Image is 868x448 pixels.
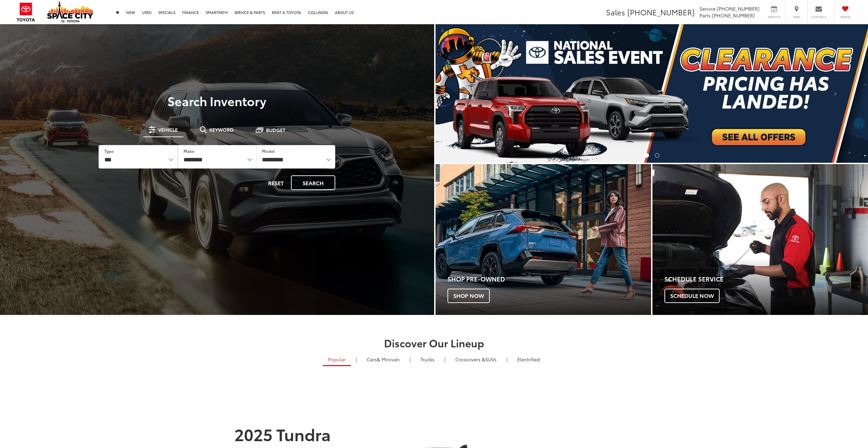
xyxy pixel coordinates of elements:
button: Search [291,175,335,190]
span: Crossovers & [455,356,485,363]
span: Schedule Now [664,289,720,303]
span: Service [766,15,782,19]
span: Budget [266,128,285,132]
a: Electrified [512,353,545,365]
li: | [443,356,447,363]
li: Go to slide number 2. [655,153,659,158]
label: Make [183,148,194,154]
div: Toyota [436,164,651,315]
span: [PHONE_NUMBER] [717,5,760,12]
span: Contact [811,15,826,19]
label: Model [262,148,275,154]
button: Reset [262,175,290,190]
span: Sales [606,6,625,17]
a: Cars [362,353,405,365]
span: Service [700,5,716,12]
button: Click to view previous picture. [436,38,500,149]
a: Shop Pre-Owned Shop Now [436,164,651,315]
span: Vehicle [158,127,178,132]
button: Click to view next picture. [803,38,868,149]
a: Schedule Service Schedule Now [652,164,868,315]
label: Type [104,148,114,154]
li: Go to slide number 1. [645,153,649,158]
a: Trucks [415,353,440,365]
img: Space City Toyota [47,1,93,23]
span: Map [789,15,804,19]
li: | [505,356,509,363]
h4: Shop Pre-Owned [447,276,651,283]
li: | [408,356,412,363]
span: [PHONE_NUMBER] [627,6,695,17]
h3: Search Inventory [29,94,406,107]
div: Toyota [652,164,868,315]
a: SUVs [450,353,502,365]
li: | [354,356,358,363]
span: [PHONE_NUMBER] [712,12,755,19]
h2: Discover Our Lineup [194,337,675,348]
h4: Schedule Service [664,276,868,283]
a: Popular [323,353,351,366]
span: Parts [700,12,711,19]
span: Keyword [209,127,234,132]
span: Shop Now [447,289,490,303]
strong: 2025 Tundra [234,422,331,445]
span: & Minivan [377,356,400,363]
span: Saved [838,15,853,19]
